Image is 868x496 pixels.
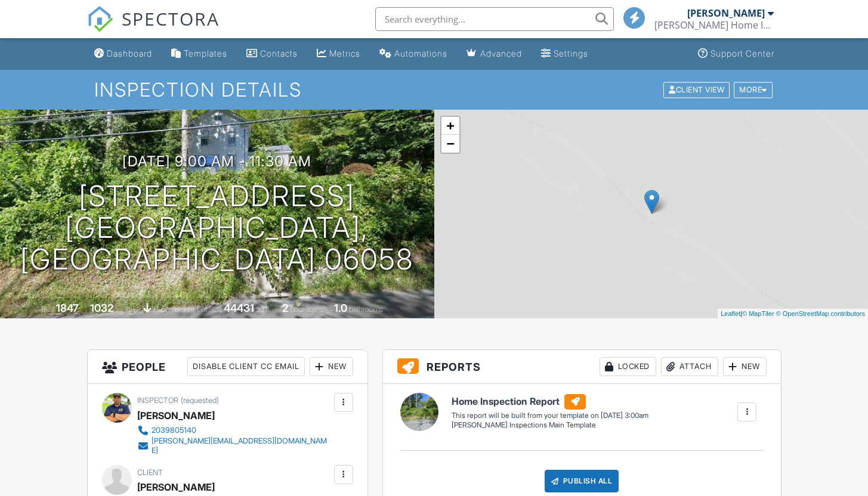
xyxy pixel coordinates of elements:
span: Client [137,468,163,477]
span: Built [41,305,54,314]
div: Settings [554,48,588,58]
div: More [734,82,773,98]
div: 1032 [90,302,113,314]
a: Templates [166,43,232,65]
div: [PERSON_NAME] [137,407,215,424]
div: 1847 [56,302,79,314]
div: 2 [282,302,288,314]
div: Metrics [329,48,360,58]
h6: Home Inspection Report [452,394,648,410]
span: sq. ft. [115,305,132,314]
div: 2039805140 [152,426,196,435]
div: This report will be built from your template on [DATE] 3:00am [452,411,648,420]
div: Support Center [711,48,774,58]
a: Leaflet [721,310,740,317]
a: Contacts [242,43,302,65]
span: Inspector [137,396,178,405]
div: | [718,309,868,319]
span: Lot Size [197,305,222,314]
span: sq.ft. [256,305,271,314]
div: Client View [663,82,730,98]
a: © OpenStreetMap contributors [776,310,865,317]
a: [PERSON_NAME][EMAIL_ADDRESS][DOMAIN_NAME] [137,436,331,455]
a: Automations (Basic) [375,43,452,65]
a: Dashboard [89,43,157,65]
div: Publish All [545,470,619,492]
div: Attach [661,357,718,376]
div: Templates [184,48,227,58]
a: Zoom out [441,135,459,153]
h1: Inspection Details [94,79,773,100]
div: 44431 [224,302,254,314]
h3: Reports [383,350,781,384]
a: Metrics [312,43,365,65]
div: Locked [600,357,656,376]
img: The Best Home Inspection Software - Spectora [87,6,113,32]
div: DeLeon Home Inspections [654,19,774,31]
a: Client View [662,85,733,94]
h3: [DATE] 9:00 am - 11:30 am [122,153,311,169]
div: New [723,357,767,376]
span: (requested) [181,396,219,405]
a: Support Center [693,43,779,65]
div: Automations [394,48,447,58]
h1: [STREET_ADDRESS] [GEOGRAPHIC_DATA], [GEOGRAPHIC_DATA] 06058 [19,181,415,275]
div: Contacts [260,48,298,58]
div: [PERSON_NAME][EMAIL_ADDRESS][DOMAIN_NAME] [152,436,331,455]
a: 2039805140 [137,424,331,436]
div: [PERSON_NAME] [137,478,215,496]
div: New [310,357,353,376]
input: Search everything... [375,7,614,31]
div: 1.0 [334,302,347,314]
a: Advanced [462,43,527,65]
a: SPECTORA [87,16,220,41]
div: Disable Client CC Email [187,357,305,376]
div: [PERSON_NAME] Inspections Main Template [452,420,648,430]
div: [PERSON_NAME] [687,7,765,19]
span: bedrooms [290,305,323,314]
span: basement [153,305,186,314]
h3: People [88,350,367,384]
div: Dashboard [107,48,152,58]
a: © MapTiler [742,310,774,317]
a: Settings [536,43,593,65]
span: SPECTORA [122,6,220,31]
span: bathrooms [349,305,383,314]
div: Advanced [480,48,522,58]
a: Zoom in [441,117,459,135]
